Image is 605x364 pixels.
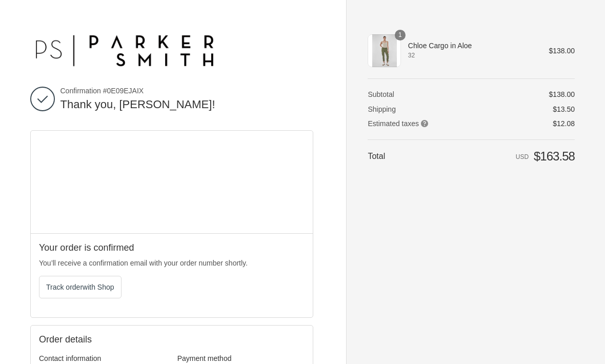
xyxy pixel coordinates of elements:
span: 1 [395,30,406,41]
h2: Thank you, [PERSON_NAME]! [60,97,314,112]
h3: Contact information [39,354,167,363]
span: USD [516,153,529,160]
h3: Payment method [177,354,305,363]
h2: Order details [39,334,172,346]
button: Track orderwith Shop [39,276,122,298]
th: Estimated taxes [368,114,463,129]
span: $163.58 [534,149,575,163]
span: $138.00 [549,47,575,55]
span: $12.08 [553,119,575,128]
span: 32 [408,51,535,60]
iframe: Google map displaying pin point of shipping address: Sacramento, California [31,131,313,233]
span: Shipping [368,105,396,113]
span: with Shop [83,283,114,291]
span: Chloe Cargo in Aloe [408,41,535,50]
p: You’ll receive a confirmation email with your order number shortly. [39,258,305,269]
h2: Your order is confirmed [39,242,305,254]
span: Track order [46,283,114,291]
span: Confirmation #0E09EJAIX [60,86,314,95]
span: $138.00 [549,90,575,98]
div: Google map displaying pin point of shipping address: Sacramento, California [31,131,313,233]
img: Parker Smith [30,29,217,70]
span: Total [368,152,385,160]
span: $13.50 [553,105,575,113]
th: Subtotal [368,90,463,99]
